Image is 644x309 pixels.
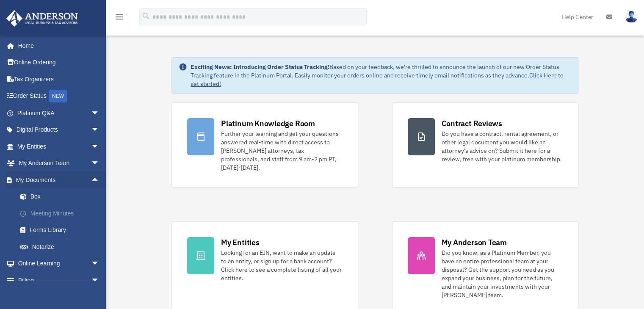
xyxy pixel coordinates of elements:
[91,255,108,273] span: arrow_drop_down
[6,121,112,138] a: Digital Productsarrow_drop_down
[91,272,108,289] span: arrow_drop_down
[91,155,108,172] span: arrow_drop_down
[442,237,507,248] div: My Anderson Team
[191,72,564,88] a: Click Here to get started!
[6,71,112,88] a: Tax Organizers
[171,102,358,188] a: Platinum Knowledge Room Further your learning and get your questions answered real-time with dire...
[141,11,151,21] i: search
[6,88,112,105] a: Order StatusNEW
[392,102,578,188] a: Contract Reviews Do you have a contract, rental agreement, or other legal document you would like...
[625,11,638,23] img: User Pic
[91,138,108,155] span: arrow_drop_down
[6,54,112,71] a: Online Ordering
[6,37,108,54] a: Home
[91,121,108,139] span: arrow_drop_down
[6,255,112,272] a: Online Learningarrow_drop_down
[221,237,259,248] div: My Entities
[221,118,315,129] div: Platinum Knowledge Room
[12,222,112,239] a: Forms Library
[4,10,80,27] img: Anderson Advisors Platinum Portal
[221,248,342,282] div: Looking for an EIN, want to make an update to an entity, or sign up for a bank account? Click her...
[6,138,112,155] a: My Entitiesarrow_drop_down
[6,171,112,188] a: My Documentsarrow_drop_up
[442,130,563,163] div: Do you have a contract, rental agreement, or other legal document you would like an attorney's ad...
[221,130,342,172] div: Further your learning and get your questions answered real-time with direct access to [PERSON_NAM...
[442,248,563,299] div: Did you know, as a Platinum Member, you have an entire professional team at your disposal? Get th...
[91,105,108,122] span: arrow_drop_down
[6,272,112,289] a: Billingarrow_drop_down
[114,15,124,22] a: menu
[12,205,112,222] a: Meeting Minutes
[12,188,112,205] a: Box
[191,63,571,88] div: Based on your feedback, we're thrilled to announce the launch of our new Order Status Tracking fe...
[191,63,329,71] strong: Exciting News: Introducing Order Status Tracking!
[49,90,67,102] div: NEW
[114,12,124,22] i: menu
[6,105,112,121] a: Platinum Q&Aarrow_drop_down
[91,171,108,189] span: arrow_drop_up
[6,155,112,172] a: My Anderson Teamarrow_drop_down
[12,238,112,255] a: Notarize
[442,118,502,129] div: Contract Reviews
